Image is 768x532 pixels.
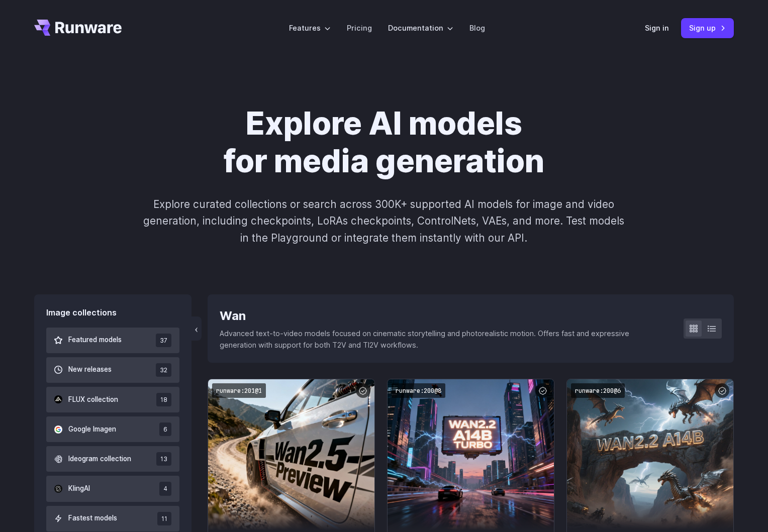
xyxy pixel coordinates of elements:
span: FLUX collection [68,394,118,405]
span: Fastest models [68,513,117,524]
a: Sign up [681,18,734,38]
img: Wan2.2 A14B [567,379,733,530]
span: Google Imagen [68,424,116,435]
code: runware:200@8 [392,383,445,398]
a: Go to / [34,20,122,36]
code: runware:201@1 [212,383,266,398]
p: Explore curated collections or search across 300K+ supported AI models for image and video genera... [139,196,629,246]
div: Image collections [46,306,179,320]
button: ‹ [191,316,202,341]
span: 18 [156,393,171,406]
span: 4 [159,482,171,495]
button: Featured models 37 [46,328,179,353]
div: Wan [220,306,667,326]
span: 13 [156,452,171,466]
a: Sign in [645,22,669,34]
span: Ideogram collection [68,454,131,465]
button: Ideogram collection 13 [46,446,179,472]
p: Advanced text-to-video models focused on cinematic storytelling and photorealistic motion. Offers... [220,328,667,351]
button: KlingAI 4 [46,476,179,501]
img: Wan2.5-Preview [208,379,374,530]
a: Pricing [347,22,372,34]
span: 37 [156,334,171,347]
a: Blog [469,22,485,34]
button: Google Imagen 6 [46,416,179,442]
button: FLUX collection 18 [46,387,179,412]
span: 11 [157,512,171,525]
span: 32 [156,363,171,377]
span: Featured models [68,335,122,346]
h1: Explore AI models for media generation [104,104,664,180]
img: Wan2.2 A14B Turbo [388,379,554,530]
span: 6 [159,422,171,436]
button: New releases 32 [46,357,179,383]
span: KlingAI [68,483,90,494]
button: Fastest models 11 [46,506,179,531]
code: runware:200@6 [571,383,625,398]
span: New releases [68,364,112,375]
label: Features [289,22,331,34]
label: Documentation [388,22,453,34]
